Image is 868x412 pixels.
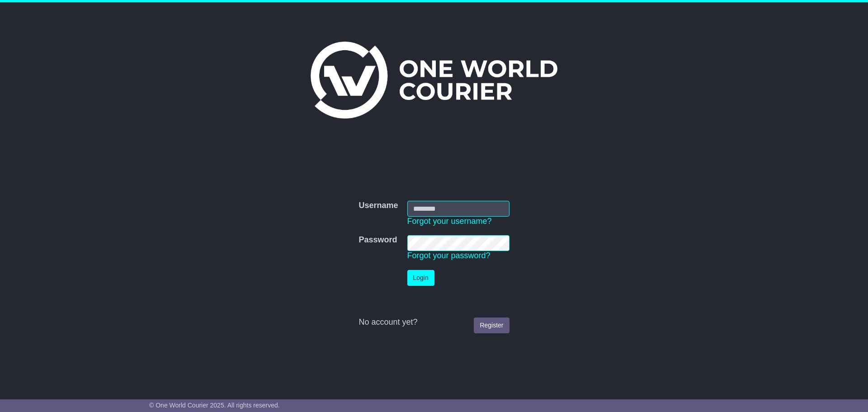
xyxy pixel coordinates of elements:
img: One World [311,42,557,118]
button: Login [407,270,434,286]
label: Username [359,201,398,211]
div: No account yet? [359,317,509,327]
label: Password [359,235,397,245]
a: Register [474,317,509,333]
a: Forgot your password? [407,251,491,260]
a: Forgot your username? [407,217,492,226]
span: © One World Courier 2025. All rights reserved. [149,402,280,409]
